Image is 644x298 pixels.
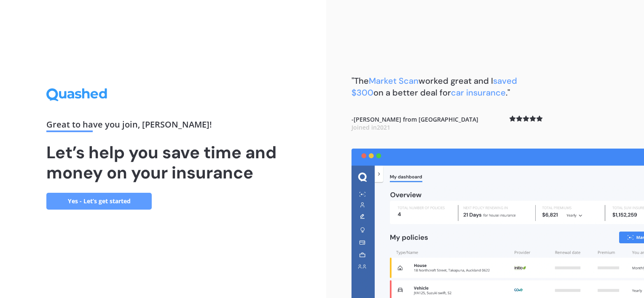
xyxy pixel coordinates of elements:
a: Yes - Let’s get started [46,193,152,210]
span: Market Scan [369,75,419,86]
div: Great to have you join , [PERSON_NAME] ! [46,120,280,132]
span: Joined in 2021 [352,123,390,131]
h1: Let’s help you save time and money on your insurance [46,142,280,183]
span: saved $300 [352,75,517,98]
b: "The worked great and I on a better deal for ." [352,75,517,98]
span: car insurance [451,87,506,98]
b: - [PERSON_NAME] from [GEOGRAPHIC_DATA] [352,115,478,132]
img: dashboard.webp [352,149,644,298]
